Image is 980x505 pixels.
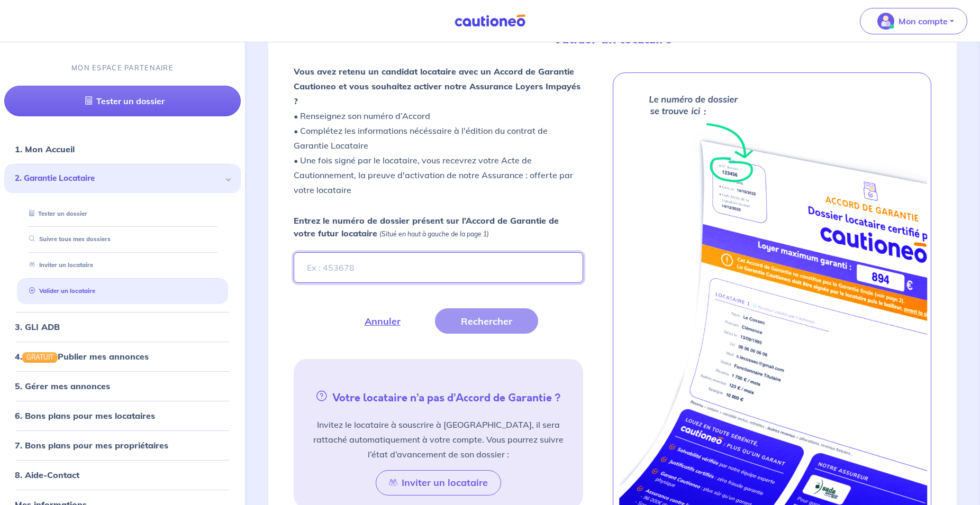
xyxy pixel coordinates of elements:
[17,205,228,223] div: Tester un dossier
[15,173,222,185] span: 2. Garantie Locataire
[25,262,93,269] a: Inviter un locataire
[860,8,967,34] button: illu_account_valid_menu.svgMon compte
[4,465,241,486] div: 8. Aide-Contact
[15,440,168,451] a: 7. Bons plans pour mes propriétaires
[306,417,570,462] p: Invitez le locataire à souscrire à [GEOGRAPHIC_DATA], il sera rattaché automatiquement à votre co...
[25,210,87,217] a: Tester un dossier
[15,381,110,392] a: 5. Gérer mes annonces
[4,164,241,194] div: 2. Garantie Locataire
[71,63,174,74] p: MON ESPACE PARTENAIRE
[379,230,489,238] em: (Situé en haut à gauche de la page 1)
[877,13,894,30] img: illu_account_valid_menu.svg
[450,32,775,47] h4: Valider un locataire
[4,316,241,337] div: 3. GLI ADB
[15,322,60,332] a: 3. GLI ADB
[15,411,155,421] a: 6. Bons plans pour mes locataires
[4,406,241,427] div: 6. Bons plans pour mes locataires
[17,283,228,300] div: Valider un locataire
[339,308,427,334] button: Annuler
[15,351,149,362] a: 4.GRATUITPublier mes annonces
[25,236,111,243] a: Suivre tous mes dossiers
[450,14,530,27] img: Cautioneo
[294,215,559,238] strong: Entrez le numéro de dossier présent sur l’Accord de Garantie de votre futur locataire
[4,346,241,367] div: 4.GRATUITPublier mes annonces
[294,64,583,197] p: • Renseignez son numéro d’Accord • Complétez les informations nécéssaire à l'édition du contrat d...
[15,144,75,155] a: 1. Mon Accueil
[4,376,241,397] div: 5. Gérer mes annonces
[17,231,228,249] div: Suivre tous mes dossiers
[15,470,79,481] a: 8. Aide-Contact
[17,257,228,274] div: Inviter un locataire
[376,470,501,495] button: Inviter un locataire
[298,389,579,405] h5: Votre locataire n’a pas d’Accord de Garantie ?
[4,435,241,456] div: 7. Bons plans pour mes propriétaires
[899,15,948,27] p: Mon compte
[294,66,580,106] strong: Vous avez retenu un candidat locataire avec un Accord de Garantie Cautioneo et vous souhaitez act...
[294,252,583,283] input: Ex : 453678
[4,139,241,160] div: 1. Mon Accueil
[4,86,241,117] a: Tester un dossier
[25,288,95,295] a: Valider un locataire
